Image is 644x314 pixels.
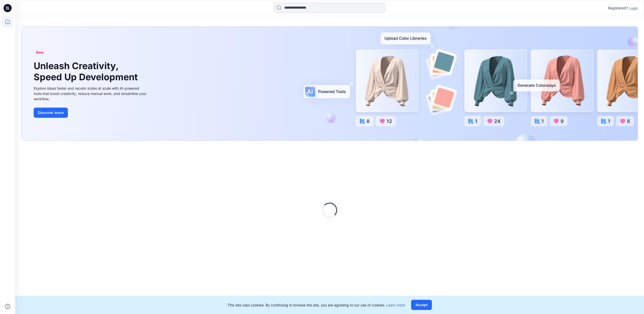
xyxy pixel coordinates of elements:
[386,303,405,307] a: Learn more
[34,108,68,118] button: Discover more
[34,86,148,102] div: Explore ideas faster and recolor styles at scale with AI-powered tools that boost creativity, red...
[36,49,44,55] span: New
[608,5,628,11] p: Registered?
[411,300,432,310] button: Accept
[34,61,140,82] h1: Unleash Creativity, Speed Up Development
[228,302,405,308] p: This site uses cookies. By continuing to browse the site, you are agreeing to our use of cookies.
[629,6,638,11] p: Login
[34,108,148,118] a: Discover more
